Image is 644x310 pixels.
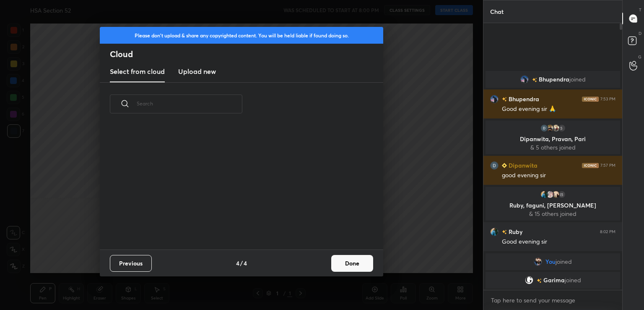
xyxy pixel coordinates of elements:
[558,190,566,199] div: 15
[490,95,499,103] img: 55f051a3d069410285d8dfe85c635463.jpg
[507,95,539,103] h6: Bhupendra
[552,190,560,199] img: b7d349f71d3744cf8e9ff3ed01643968.jpg
[639,7,641,13] p: T
[491,144,615,151] p: & 5 others joined
[502,238,615,246] div: Good evening sir
[546,124,554,132] img: fee9649104bd438e8bacb0224c18b636.jpg
[552,124,560,132] img: db33f66d4ab44f8c921fe6f4e4c2c6bb.jpg
[137,86,242,121] input: Search
[491,202,615,209] p: Ruby, faguni, [PERSON_NAME]
[110,66,165,76] h3: Select from cloud
[483,69,622,290] div: grid
[491,136,615,142] p: Dipanwita, Pravan, Pari
[502,105,615,113] div: Good evening sir 🙏
[100,27,383,44] div: Please don't upload & share any copyrighted content. You will be held liable if found doing so.
[525,276,533,284] img: a101d65c335a4167b26748aa83496d81.99222079_3
[546,190,554,199] img: ac40171f949e497d943ba9eb025d2ad6.jpg
[582,97,599,102] img: iconic-dark.1390631f.png
[565,277,581,284] span: joined
[543,277,565,284] span: Garima
[178,66,216,76] h3: Upload new
[540,190,548,199] img: 1fc55487d6334604822c3fc1faca978b.jpg
[537,278,542,283] img: no-rating-badge.077c3623.svg
[490,228,499,236] img: 1fc55487d6334604822c3fc1faca978b.jpg
[240,259,243,268] h4: /
[507,161,538,170] h6: Dipanwita
[545,258,556,265] span: You
[490,161,499,170] img: 3
[483,0,510,23] p: Chat
[556,258,572,265] span: joined
[520,75,529,84] img: 55f051a3d069410285d8dfe85c635463.jpg
[502,163,507,168] img: Learner_Badge_beginner_1_8b307cf2a0.svg
[539,76,569,83] span: Bhupendra
[507,227,522,236] h6: Ruby
[582,163,599,168] img: iconic-dark.1390631f.png
[540,124,548,132] img: 3
[110,49,383,60] h2: Cloud
[638,54,641,60] p: G
[244,259,247,268] h4: 4
[502,97,507,102] img: no-rating-badge.077c3623.svg
[534,257,542,266] img: 0ee430d530ea4eab96c2489b3c8ae121.jpg
[491,210,615,217] p: & 15 others joined
[600,97,615,102] div: 7:53 PM
[502,171,615,180] div: good evening sir
[110,255,152,272] button: Previous
[558,124,566,132] div: 5
[236,259,239,268] h4: 4
[639,30,641,37] p: D
[532,78,537,82] img: no-rating-badge.077c3623.svg
[502,230,507,234] img: no-rating-badge.077c3623.svg
[600,229,615,234] div: 8:02 PM
[569,76,586,83] span: joined
[331,255,373,272] button: Done
[600,163,615,168] div: 7:57 PM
